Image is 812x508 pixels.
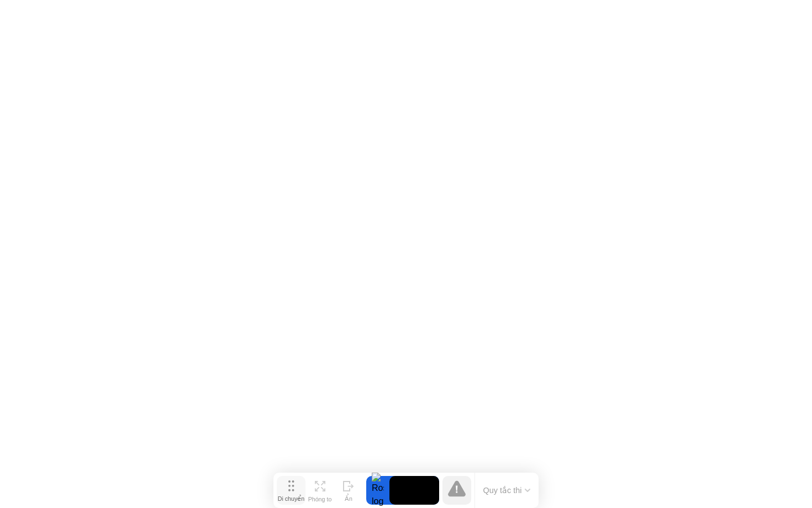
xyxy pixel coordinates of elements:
button: Quy tắc thi [480,485,534,495]
button: Phóng to [305,476,334,505]
button: Di chuyển [277,476,305,505]
div: Ẩn [345,495,352,502]
button: Ẩn [334,476,363,505]
div: Phóng to [308,496,332,502]
div: Di chuyển [278,495,304,502]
